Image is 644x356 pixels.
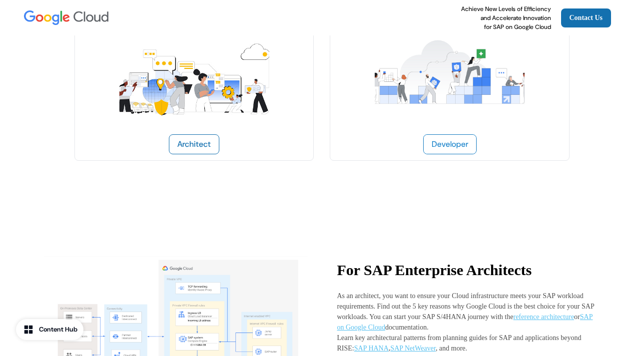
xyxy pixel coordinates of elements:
p: Achieve New Levels of Efficiency and Accelerate Innovation for SAP on Google Cloud [461,4,551,31]
button: Developer [423,134,477,154]
p: As an architect, you want to ensure your Cloud infrastructure meets your SAP workload requirement... [337,291,601,333]
div: Content Hub [39,325,77,335]
a: Developer [330,16,569,161]
a: SAP NetWeaver [390,345,436,352]
strong: For SAP Enterprise Architects [337,262,532,278]
button: Architect [169,134,219,154]
a: Architect [74,16,314,161]
a: SAP HANA [354,345,389,352]
p: Learn key architectural patterns from planning guides for SAP and applications beyond RISE: , , a... [337,333,601,354]
button: Content Hub [16,319,83,340]
a: reference architecture [513,313,574,321]
a: Contact Us [561,8,612,27]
